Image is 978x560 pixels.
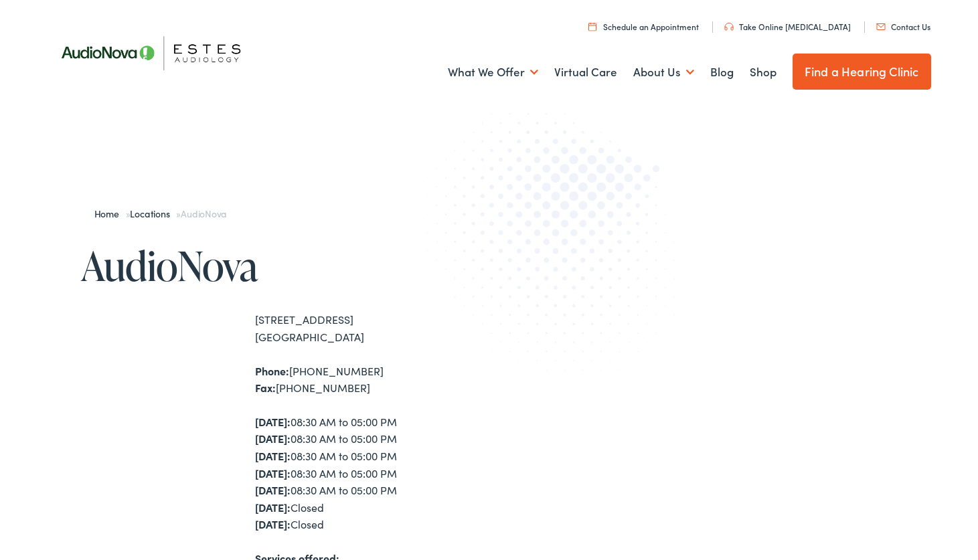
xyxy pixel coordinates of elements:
strong: Phone: [255,363,289,378]
a: Contact Us [876,21,930,32]
img: utility icon [588,22,596,31]
a: About Us [633,48,694,97]
strong: [DATE]: [255,431,291,446]
div: 08:30 AM to 05:00 PM 08:30 AM to 05:00 PM 08:30 AM to 05:00 PM 08:30 AM to 05:00 PM 08:30 AM to 0... [255,413,489,533]
h1: AudioNova [81,244,489,288]
strong: [DATE]: [255,500,291,515]
div: [STREET_ADDRESS] [GEOGRAPHIC_DATA] [255,311,489,345]
a: Find a Hearing Clinic [793,54,931,90]
div: [PHONE_NUMBER] [PHONE_NUMBER] [255,363,489,397]
strong: Fax: [255,380,276,395]
strong: [DATE]: [255,466,291,480]
img: utility icon [724,23,734,31]
span: AudioNova [181,207,226,220]
a: Locations [130,207,176,220]
strong: [DATE]: [255,448,291,463]
img: utility icon [876,23,886,30]
a: Virtual Care [554,48,617,97]
a: Take Online [MEDICAL_DATA] [724,21,851,32]
span: » » [94,207,227,220]
strong: [DATE]: [255,517,291,531]
a: Schedule an Appointment [588,21,699,32]
strong: [DATE]: [255,414,291,429]
a: Shop [750,48,777,97]
strong: [DATE]: [255,482,291,497]
a: What We Offer [448,48,538,97]
a: Blog [710,48,734,97]
a: Home [94,207,126,220]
